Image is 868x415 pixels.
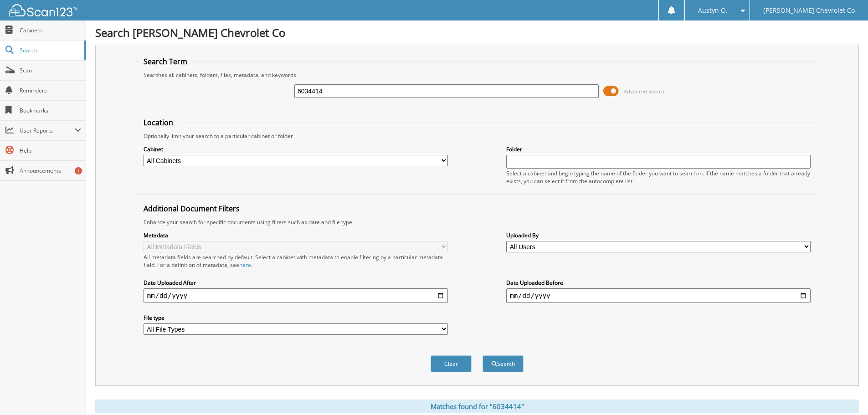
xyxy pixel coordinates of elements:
img: scan123-logo-white.svg [9,4,77,16]
div: Select a cabinet and begin typing the name of the folder you want to search in. If the name match... [506,169,811,185]
span: Bookmarks [20,107,81,114]
div: Matches found for "6034414" [95,400,859,413]
span: Help [20,147,81,154]
label: Folder [506,145,811,153]
span: User Reports [20,127,75,134]
span: Austyn O. [698,8,728,13]
button: Search [483,355,524,372]
div: Optionally limit your search to a particular cabinet or folder [139,132,815,140]
span: Announcements [20,167,81,174]
label: Date Uploaded After [144,279,448,287]
legend: Additional Document Filters [139,204,244,214]
button: Clear [431,355,472,372]
label: Uploaded By [506,231,811,239]
legend: Location [139,118,178,128]
label: Date Uploaded Before [506,279,811,287]
label: Metadata [144,231,448,239]
div: All metadata fields are searched by default. Select a cabinet with metadata to enable filtering b... [144,253,448,269]
input: end [506,288,811,303]
span: Search [20,46,80,54]
legend: Search Term [139,56,192,67]
h1: Search [PERSON_NAME] Chevrolet Co [95,25,859,40]
label: File type [144,314,448,322]
label: Cabinet [144,145,448,153]
span: Scan [20,67,81,74]
span: Advanced Search [624,88,664,95]
span: [PERSON_NAME] Chevrolet Co [763,8,855,13]
span: Reminders [20,87,81,94]
div: Searches all cabinets, folders, files, metadata, and keywords [139,71,815,79]
div: Enhance your search for specific documents using filters such as date and file type. [139,218,815,226]
a: here [239,261,251,269]
span: Cabinets [20,26,81,34]
input: start [144,288,448,303]
div: 1 [75,167,82,174]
